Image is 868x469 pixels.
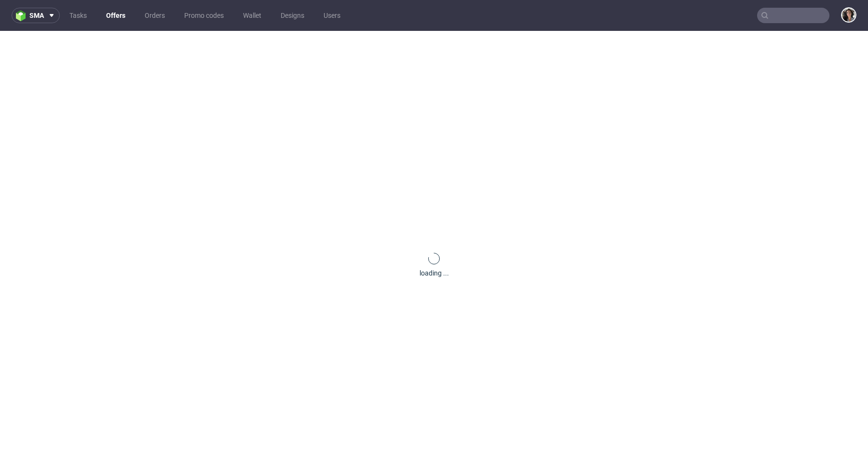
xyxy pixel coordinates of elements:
[12,8,60,23] button: sma
[29,12,44,19] span: sma
[318,8,346,23] a: Users
[842,8,855,22] img: Moreno Martinez Cristina
[237,8,267,23] a: Wallet
[100,8,131,23] a: Offers
[16,10,29,21] img: logo
[420,268,449,278] div: loading ...
[64,8,93,23] a: Tasks
[139,8,171,23] a: Orders
[275,8,310,23] a: Designs
[178,8,230,23] a: Promo codes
